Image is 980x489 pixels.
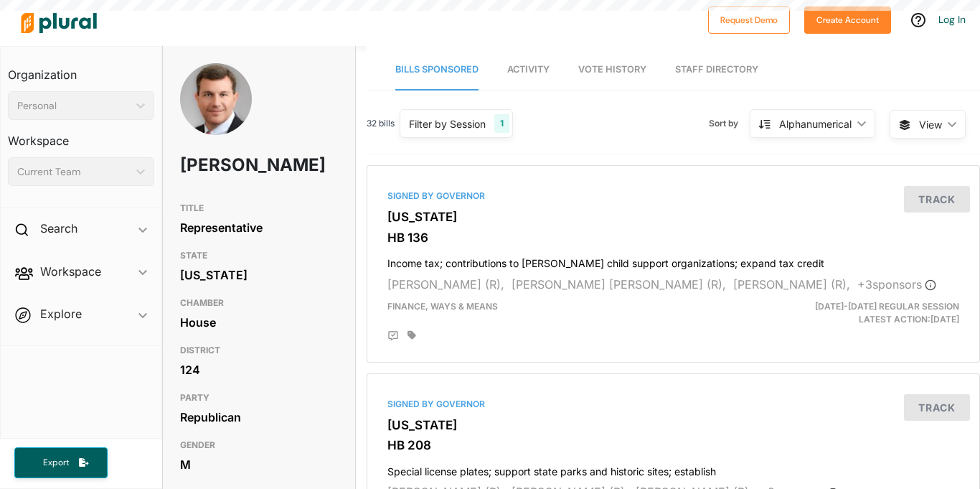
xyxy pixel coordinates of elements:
[180,144,275,187] h1: [PERSON_NAME]
[180,406,338,428] div: Republican
[409,116,486,131] div: Filter by Session
[180,264,338,286] div: [US_STATE]
[494,114,509,133] div: 1
[180,454,338,475] div: M
[507,64,550,75] span: Activity
[8,120,154,152] h3: Workspace
[578,64,646,75] span: Vote History
[804,11,891,27] a: Create Account
[17,98,131,113] div: Personal
[387,459,959,478] h4: Special license plates; support state parks and historic sites; establish
[779,116,852,131] div: Alphanumerical
[709,117,750,130] span: Sort by
[33,457,79,469] span: Export
[708,6,790,34] button: Request Demo
[387,210,959,224] h3: [US_STATE]
[387,418,959,432] h3: [US_STATE]
[180,247,338,264] h3: STATE
[180,217,338,238] div: Representative
[180,437,338,454] h3: GENDER
[180,359,338,381] div: 124
[815,301,959,312] span: [DATE]-[DATE] Regular Session
[387,230,959,245] h3: HB 136
[180,312,338,333] div: House
[938,13,966,26] a: Log In
[733,277,850,292] span: [PERSON_NAME] (R),
[180,294,338,312] h3: CHAMBER
[512,277,726,292] span: [PERSON_NAME] [PERSON_NAME] (R),
[904,186,970,213] button: Track
[387,330,399,342] div: Add Position Statement
[14,447,108,478] button: Export
[180,389,338,406] h3: PARTY
[904,394,970,421] button: Track
[708,11,790,27] a: Request Demo
[407,330,416,340] div: Add tags
[387,398,959,411] div: Signed by Governor
[507,50,550,90] a: Activity
[857,277,936,292] span: + 3 sponsor s
[387,301,498,312] span: Finance, Ways & Means
[40,220,77,236] h2: Search
[395,50,479,90] a: Bills Sponsored
[772,300,970,326] div: Latest Action: [DATE]
[804,6,891,34] button: Create Account
[675,50,758,90] a: Staff Directory
[387,190,959,202] div: Signed by Governor
[578,50,646,90] a: Vote History
[387,438,959,452] h3: HB 208
[180,63,252,169] img: Headshot of Trey Rhodes
[395,64,479,75] span: Bills Sponsored
[367,117,395,130] span: 32 bills
[17,164,131,180] div: Current Team
[8,54,154,85] h3: Organization
[387,251,959,270] h4: Income tax; contributions to [PERSON_NAME] child support organizations; expand tax credit
[180,342,338,359] h3: DISTRICT
[919,117,942,132] span: View
[180,200,338,217] h3: TITLE
[387,277,504,292] span: [PERSON_NAME] (R),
